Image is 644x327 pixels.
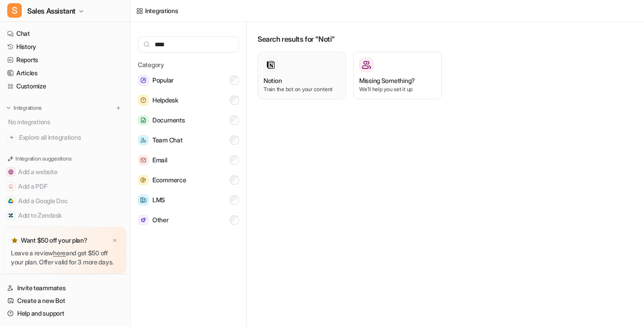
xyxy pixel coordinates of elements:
[138,211,239,229] button: OtherOther
[145,6,178,15] div: Integrations
[152,155,167,166] span: Email
[258,34,633,44] h3: Search results for "Noti"
[138,191,239,209] button: LMSLMS
[27,5,76,17] span: Sales Assistant
[15,155,71,163] p: Integration suggestions
[359,85,436,93] p: We’ll help you set it up
[152,115,185,126] span: Documents
[4,27,127,40] a: Chat
[53,249,66,257] a: here
[4,80,127,93] a: Customize
[152,95,178,106] span: Helpdesk
[359,76,415,85] h3: Missing Something?
[4,307,127,320] a: Help and support
[138,135,149,146] img: Team Chat
[138,91,239,109] button: HelpdeskHelpdesk
[4,67,127,79] a: Articles
[5,105,12,111] img: expand menu
[138,171,239,189] button: EcommerceEcommerce
[7,3,22,18] span: S
[4,179,127,194] button: Add a PDFAdd a PDF
[138,111,239,129] button: DocumentsDocuments
[263,85,340,93] p: Train the bot on your content
[362,60,371,69] img: Missing Something?
[138,60,239,69] h5: Category
[138,131,239,149] button: Team ChatTeam Chat
[4,40,127,53] a: History
[8,184,14,189] img: Add a PDF
[138,175,149,185] img: Ecommerce
[8,198,14,204] img: Add a Google Doc
[152,195,165,205] span: LMS
[138,95,149,106] img: Helpdesk
[4,54,127,66] a: Reports
[353,52,442,99] button: Missing Something?Missing Something?We’ll help you set it up
[7,133,16,142] img: explore all integrations
[138,195,149,205] img: LMS
[138,115,149,126] img: Documents
[11,237,18,244] img: star
[152,215,169,225] span: Other
[5,114,127,129] div: No integrations
[152,175,186,185] span: Ecommerce
[4,282,127,294] a: Invite teammates
[14,104,42,112] p: Integrations
[258,52,346,99] button: NotionNotionTrain the bot on your content
[138,71,239,89] button: PopularPopular
[152,135,182,146] span: Team Chat
[138,75,149,86] img: Popular
[266,60,275,69] img: Notion
[4,165,127,179] button: Add a websiteAdd a website
[138,215,149,225] img: Other
[263,76,282,85] h3: Notion
[4,194,127,208] button: Add a Google DocAdd a Google Doc
[21,236,88,245] p: Want $50 off your plan?
[8,213,14,218] img: Add to Zendesk
[112,238,117,244] img: x
[138,151,239,169] button: EmailEmail
[4,294,127,307] a: Create a new Bot
[4,103,44,112] button: Integrations
[19,130,123,145] span: Explore all integrations
[138,155,149,166] img: Email
[4,208,127,223] button: Add to ZendeskAdd to Zendesk
[152,75,174,86] span: Popular
[115,105,122,111] img: menu_add.svg
[11,249,119,267] p: Leave a review and get $50 off your plan. Offer valid for 3 more days.
[4,131,127,144] a: Explore all integrations
[136,6,178,15] a: Integrations
[8,169,14,175] img: Add a website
